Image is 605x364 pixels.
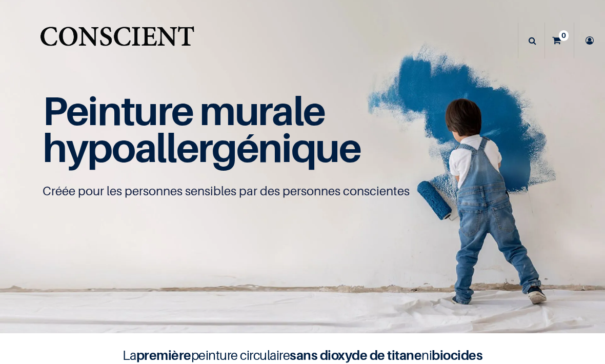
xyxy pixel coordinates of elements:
[38,21,196,61] img: Conscient
[545,23,574,58] a: 0
[43,124,361,171] span: hypoallergénique
[290,347,421,363] b: sans dioxyde de titane
[136,347,191,363] b: première
[432,347,482,363] b: biocides
[559,30,569,41] sup: 0
[38,21,196,61] a: Logo of Conscient
[43,183,562,199] p: Créée pour les personnes sensibles par des personnes conscientes
[43,87,325,134] span: Peinture murale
